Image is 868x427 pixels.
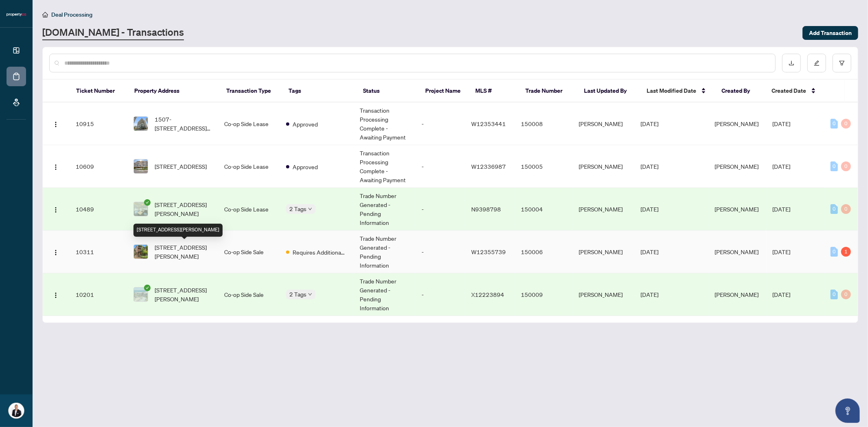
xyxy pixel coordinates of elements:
[782,54,801,72] button: download
[144,199,151,206] span: check-circle
[514,273,572,316] td: 150009
[52,164,59,170] img: Logo
[471,163,506,170] span: W12336987
[471,248,506,255] span: W12355739
[52,249,59,256] img: Logo
[69,145,127,188] td: 10609
[218,188,280,231] td: Co-op Side Lease
[69,188,127,231] td: 10489
[835,399,860,423] button: Open asap
[52,292,59,298] img: Logo
[49,203,62,216] button: Logo
[218,102,280,145] td: Co-op Side Lease
[715,248,759,255] span: [PERSON_NAME]
[765,80,824,102] th: Created Date
[841,161,851,171] div: 0
[572,273,634,316] td: [PERSON_NAME]
[69,273,127,316] td: 10201
[471,120,506,127] span: W12353441
[572,188,634,231] td: [PERSON_NAME]
[841,290,851,299] div: 0
[839,60,845,66] span: filter
[773,205,791,213] span: [DATE]
[51,11,92,18] span: Deal Processing
[282,80,356,102] th: Tags
[42,26,184,40] a: [DOMAIN_NAME] - Transactions
[415,273,465,316] td: -
[519,80,578,102] th: Trade Number
[641,163,658,170] span: [DATE]
[415,231,465,273] td: -
[134,245,148,259] img: thumbnail-img
[49,117,62,130] button: Logo
[353,231,415,273] td: Trade Number Generated - Pending Information
[218,273,280,316] td: Co-op Side Sale
[308,207,312,211] span: down
[155,243,211,261] span: [STREET_ADDRESS][PERSON_NAME]
[69,102,127,145] td: 10915
[831,204,838,214] div: 0
[218,231,280,273] td: Co-op Side Sale
[155,285,211,303] span: [STREET_ADDRESS][PERSON_NAME]
[640,80,715,102] th: Last Modified Date
[70,80,128,102] th: Ticket Number
[289,204,306,213] span: 2 Tags
[514,231,572,273] td: 150006
[42,12,48,17] span: home
[789,60,794,66] span: download
[831,119,838,129] div: 0
[353,102,415,145] td: Transaction Processing Complete - Awaiting Payment
[807,54,826,72] button: edit
[715,291,759,298] span: [PERSON_NAME]
[809,26,852,39] span: Add Transaction
[155,162,207,171] span: [STREET_ADDRESS]
[52,121,59,128] img: Logo
[220,80,282,102] th: Transaction Type
[841,119,851,129] div: 0
[514,102,572,145] td: 150008
[293,120,318,129] span: Approved
[49,288,62,301] button: Logo
[7,12,26,17] img: logo
[49,245,62,258] button: Logo
[419,80,469,102] th: Project Name
[833,54,851,72] button: filter
[572,145,634,188] td: [PERSON_NAME]
[514,188,572,231] td: 150004
[308,292,312,296] span: down
[514,145,572,188] td: 150005
[144,285,151,291] span: check-circle
[641,120,658,127] span: [DATE]
[831,247,838,257] div: 0
[356,80,419,102] th: Status
[773,120,791,127] span: [DATE]
[134,117,148,131] img: thumbnail-img
[9,403,24,418] img: Profile Icon
[577,80,640,102] th: Last Updated By
[69,231,127,273] td: 10311
[155,200,211,218] span: [STREET_ADDRESS][PERSON_NAME]
[218,145,280,188] td: Co-op Side Lease
[134,159,148,173] img: thumbnail-img
[641,248,658,255] span: [DATE]
[773,291,791,298] span: [DATE]
[52,207,59,213] img: Logo
[415,145,465,188] td: -
[49,160,62,173] button: Logo
[353,145,415,188] td: Transaction Processing Complete - Awaiting Payment
[572,102,634,145] td: [PERSON_NAME]
[572,231,634,273] td: [PERSON_NAME]
[133,224,223,237] div: [STREET_ADDRESS][PERSON_NAME]
[715,120,759,127] span: [PERSON_NAME]
[641,291,658,298] span: [DATE]
[841,204,851,214] div: 0
[471,205,501,213] span: N9398798
[715,80,765,102] th: Created By
[353,273,415,316] td: Trade Number Generated - Pending Information
[155,115,211,133] span: 1507-[STREET_ADDRESS][PERSON_NAME]
[773,248,791,255] span: [DATE]
[353,188,415,231] td: Trade Number Generated - Pending Information
[647,86,696,95] span: Last Modified Date
[802,26,858,40] button: Add Transaction
[469,80,519,102] th: MLS #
